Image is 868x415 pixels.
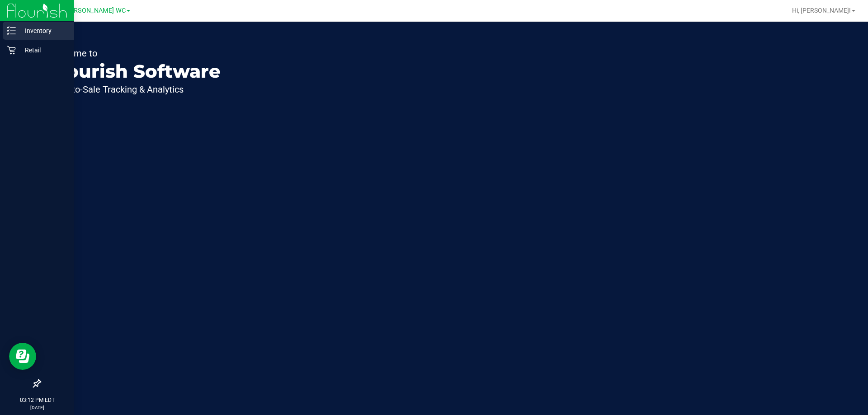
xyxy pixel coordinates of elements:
[49,62,221,80] p: Flourish Software
[7,46,16,55] inline-svg: Retail
[4,404,70,411] p: [DATE]
[16,25,70,36] p: Inventory
[49,49,221,58] p: Welcome to
[49,85,221,94] p: Seed-to-Sale Tracking & Analytics
[54,7,126,14] span: St. [PERSON_NAME] WC
[4,396,70,404] p: 03:12 PM EDT
[792,7,851,14] span: Hi, [PERSON_NAME]!
[16,45,70,56] p: Retail
[7,26,16,35] inline-svg: Inventory
[9,343,36,370] iframe: Resource center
